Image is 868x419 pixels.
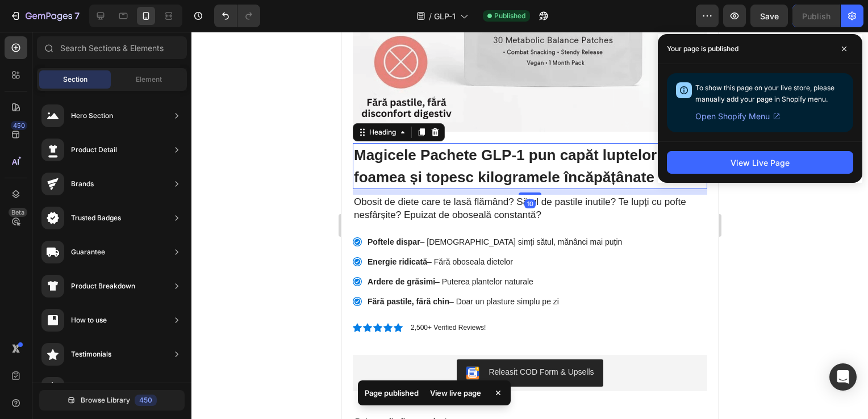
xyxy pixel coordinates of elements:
button: Browse Library450 [39,390,185,410]
div: Beta [9,208,27,217]
p: Your page is published [667,43,738,55]
div: View Live Page [731,157,790,169]
span: Section [63,74,87,85]
span: To show this page on your live store, please manually add your page in Shopify menu. [695,83,834,103]
div: Brands [71,178,94,190]
div: Product Detail [71,144,117,156]
p: Page published [365,387,419,399]
div: Product Breakdown [71,280,135,292]
button: Save [750,5,788,27]
span: / [429,10,432,22]
button: Publish [792,5,840,27]
p: 7 [74,9,80,23]
div: Publish [802,10,831,22]
span: Save [760,11,779,21]
span: Published [494,11,525,21]
div: Trusted Badges [71,212,121,224]
div: Undo/Redo [214,5,260,27]
div: View live page [423,385,488,401]
strong: Puterea din fiecare plasture [14,385,118,394]
iframe: Design area [341,32,719,419]
div: Hero Section [71,110,113,121]
div: How to use [71,315,107,326]
div: 450 [11,121,27,130]
span: Open Shopify Menu [695,110,770,123]
div: Testimonials [71,349,111,360]
button: 7 [5,5,85,27]
div: 450 [135,395,157,406]
button: View Live Page [667,151,853,174]
div: Guarantee [71,246,105,258]
span: Browse Library [81,395,130,405]
span: GLP-1 [434,10,456,22]
input: Search Sections & Elements [37,36,187,59]
span: Element [136,74,162,85]
div: Open Intercom Messenger [829,363,857,391]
